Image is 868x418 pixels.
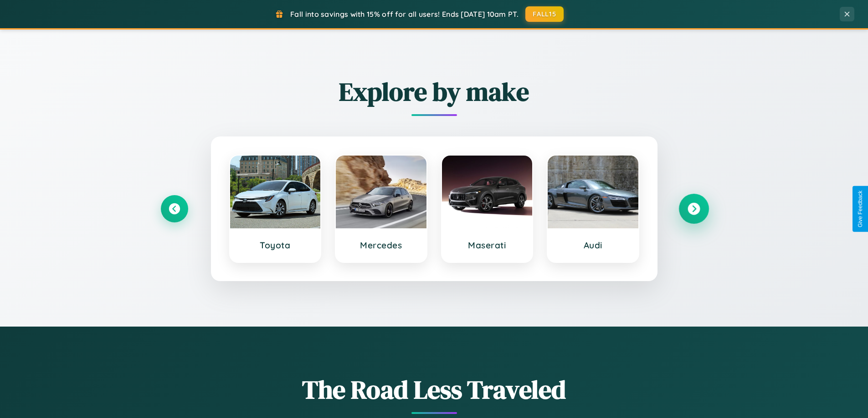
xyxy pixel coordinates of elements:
[557,240,629,251] h3: Audi
[857,191,863,227] div: Give Feedback
[161,372,708,407] h1: The Road Less Traveled
[290,10,519,19] span: Fall into savings with 15% off for all users! Ends [DATE] 10am PT.
[161,74,708,109] h2: Explore by make
[345,240,417,251] h3: Mercedes
[239,240,312,251] h3: Toyota
[451,240,524,251] h3: Maserati
[525,6,564,22] button: FALL15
